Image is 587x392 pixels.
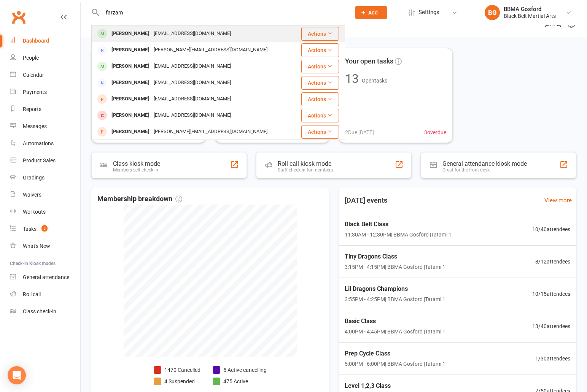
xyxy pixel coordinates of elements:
[151,110,233,121] div: [EMAIL_ADDRESS][DOMAIN_NAME]
[301,27,339,41] button: Actions
[345,128,374,136] span: 2 Due [DATE]
[301,43,339,57] button: Actions
[544,196,572,205] a: View more
[339,194,393,207] h3: [DATE] events
[10,152,80,169] a: Product Sales
[154,366,200,374] li: 1470 Cancelled
[345,327,445,336] span: 4:00PM - 4:45PM | BBMA Gosford | Tatami 1
[23,89,47,95] div: Payments
[418,4,439,21] span: Settings
[213,377,267,386] li: 475 Active
[345,349,445,359] span: Prep Cycle Class
[97,194,182,205] span: Membership breakdown
[535,354,570,363] span: 1 / 30 attendees
[151,94,233,105] div: [EMAIL_ADDRESS][DOMAIN_NAME]
[109,110,151,121] div: [PERSON_NAME]
[23,106,41,112] div: Reports
[109,94,151,105] div: [PERSON_NAME]
[10,269,80,286] a: General attendance kiosk mode
[442,167,527,173] div: Great for the front desk
[10,238,80,255] a: What's New
[301,60,339,73] button: Actions
[8,366,26,384] div: Open Intercom Messenger
[151,44,270,56] div: [PERSON_NAME][EMAIL_ADDRESS][DOMAIN_NAME]
[109,28,151,39] div: [PERSON_NAME]
[213,366,267,374] li: 5 Active cancelling
[504,13,556,19] div: Black Belt Martial Arts
[532,322,570,330] span: 13 / 40 attendees
[345,263,445,271] span: 3:15PM - 4:15PM | BBMA Gosford | Tatami 1
[10,303,80,320] a: Class kiosk mode
[10,84,80,101] a: Payments
[151,126,270,137] div: [PERSON_NAME][EMAIL_ADDRESS][DOMAIN_NAME]
[301,92,339,106] button: Actions
[278,160,333,167] div: Roll call kiosk mode
[10,203,80,221] a: Workouts
[345,230,452,239] span: 11:30AM - 12:30PM | BBMA Gosford | Tatami 1
[345,219,452,229] span: Black Belt Class
[23,55,39,61] div: People
[278,167,333,173] div: Staff check-in for members
[301,109,339,122] button: Actions
[301,125,339,139] button: Actions
[345,381,445,391] span: Level 1,2,3 Class
[23,38,49,44] div: Dashboard
[345,56,393,67] span: Your open tasks
[23,274,69,280] div: General attendance
[109,44,151,56] div: [PERSON_NAME]
[301,76,339,90] button: Actions
[23,175,45,181] div: Gradings
[10,67,80,84] a: Calendar
[485,5,500,20] div: BG
[154,377,200,386] li: 4 Suspended
[9,8,28,27] a: Clubworx
[10,286,80,303] a: Roll call
[345,252,445,262] span: Tiny Dragons Class
[109,77,151,88] div: [PERSON_NAME]
[10,169,80,186] a: Gradings
[23,72,44,78] div: Calendar
[151,77,233,88] div: [EMAIL_ADDRESS][DOMAIN_NAME]
[532,225,570,233] span: 10 / 40 attendees
[23,291,41,297] div: Roll call
[10,101,80,118] a: Reports
[368,10,378,16] span: Add
[345,316,445,326] span: Basic Class
[23,192,41,198] div: Waivers
[23,226,37,232] div: Tasks
[345,284,445,294] span: Lil Dragons Champions
[424,128,446,136] span: 3 overdue
[10,186,80,203] a: Waivers
[41,225,48,232] span: 5
[23,308,56,314] div: Class check-in
[109,126,151,137] div: [PERSON_NAME]
[345,295,445,303] span: 3:55PM - 4:25PM | BBMA Gosford | Tatami 1
[355,6,387,19] button: Add
[345,73,359,85] div: 13
[109,61,151,72] div: [PERSON_NAME]
[113,160,160,167] div: Class kiosk mode
[10,118,80,135] a: Messages
[10,135,80,152] a: Automations
[113,167,160,173] div: Members self check-in
[362,78,387,84] span: Open tasks
[10,32,80,49] a: Dashboard
[535,257,570,266] span: 8 / 12 attendees
[23,140,54,146] div: Automations
[23,209,46,215] div: Workouts
[532,290,570,298] span: 10 / 15 attendees
[23,123,47,129] div: Messages
[442,160,527,167] div: General attendance kiosk mode
[23,243,50,249] div: What's New
[10,221,80,238] a: Tasks 5
[504,6,556,13] div: BBMA Gosford
[100,7,345,18] input: Search...
[10,49,80,67] a: People
[151,28,233,39] div: [EMAIL_ADDRESS][DOMAIN_NAME]
[151,61,233,72] div: [EMAIL_ADDRESS][DOMAIN_NAME]
[23,157,56,163] div: Product Sales
[345,360,445,368] span: 5:00PM - 6:00PM | BBMA Gosford | Tatami 1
